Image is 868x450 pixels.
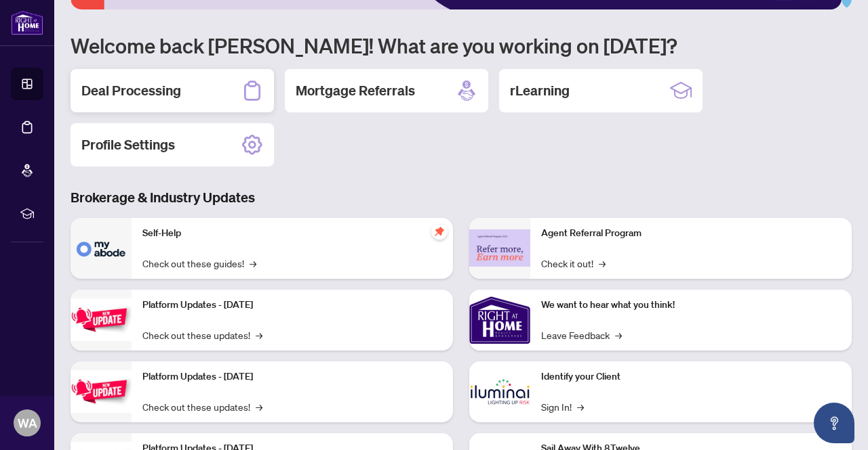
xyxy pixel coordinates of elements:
h2: Mortgage Referrals [296,81,415,100]
img: Agent Referral Program [469,229,530,267]
img: Platform Updates - July 21, 2025 [71,298,132,341]
h1: Welcome back [PERSON_NAME]! What are you working on [DATE]? [71,32,852,58]
p: Platform Updates - [DATE] [142,369,442,384]
img: Self-Help [71,218,132,279]
span: → [256,328,262,342]
span: → [577,399,584,414]
h3: Brokerage & Industry Updates [71,188,852,207]
p: Agent Referral Program [541,226,841,241]
span: pushpin [431,223,448,240]
h2: Profile Settings [81,135,175,154]
a: Sign In!→ [541,399,584,414]
h2: rLearning [510,81,570,100]
span: → [256,399,262,414]
a: Leave Feedback→ [541,328,622,342]
h2: Deal Processing [81,81,181,100]
img: logo [11,10,43,35]
span: → [599,256,606,271]
a: Check out these guides!→ [142,256,256,271]
img: Platform Updates - July 8, 2025 [71,370,132,413]
img: Identify your Client [469,361,530,422]
span: → [615,328,622,342]
span: WA [18,413,37,432]
button: Open asap [814,403,854,443]
a: Check out these updates!→ [142,328,262,342]
p: Platform Updates - [DATE] [142,298,442,313]
p: Self-Help [142,226,442,241]
a: Check out these updates!→ [142,399,262,414]
span: → [250,256,256,271]
p: We want to hear what you think! [541,298,841,313]
img: We want to hear what you think! [469,290,530,351]
a: Check it out!→ [541,256,606,271]
p: Identify your Client [541,369,841,384]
